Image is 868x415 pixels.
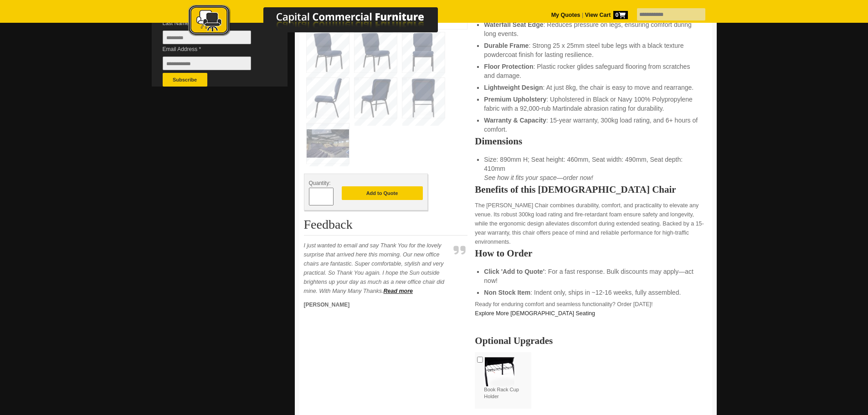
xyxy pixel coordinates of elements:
[484,83,698,92] li: : At just 8kg, the chair is easy to move and rearrange.
[309,180,331,186] span: Quantity:
[613,11,628,19] span: 0
[163,56,251,70] input: Email Address *
[163,19,265,28] span: Last Name *
[484,267,698,285] li: : For a fast response. Bulk discounts may apply—act now!
[163,31,251,44] input: Last Name *
[484,116,698,134] li: : 15-year warranty, 300kg load rating, and 6+ hours of comfort.
[475,249,707,258] h2: How to Order
[583,12,627,18] a: View Cart0
[484,42,529,49] strong: Durable Frame
[484,117,546,124] strong: Warranty & Capacity
[484,155,698,182] li: Size: 890mm H; Seat height: 460mm, Seat width: 490mm, Seat depth: 410mm
[484,95,698,113] li: : Upholstered in Black or Navy 100% Polypropylene fabric with a 92,000-rub Martindale abrasion ra...
[551,12,580,18] a: My Quotes
[484,84,543,91] strong: Lightweight Design
[484,41,698,59] li: : Strong 25 x 25mm steel tube legs with a black texture powdercoat finish for lasting resilience.
[484,357,528,400] label: Book Rack Cup Holder
[475,185,707,194] h2: Benefits of this [DEMOGRAPHIC_DATA] Chair
[484,21,543,28] strong: Waterfall Seat Edge
[304,218,468,236] h2: Feedback
[163,73,207,87] button: Subscribe
[484,63,533,70] strong: Floor Protection
[484,62,698,80] li: : Plastic rocker glides safeguard flooring from scratches and damage.
[475,300,707,318] p: Ready for enduring comfort and seamless functionality? Order [DATE]!
[163,5,482,38] img: Capital Commercial Furniture Logo
[475,310,595,317] a: Explore More [DEMOGRAPHIC_DATA] Seating
[163,45,265,54] span: Email Address *
[484,20,698,38] li: : Reduces pressure on legs, ensuring comfort during long events.
[475,336,707,345] h2: Optional Upgrades
[475,137,707,146] h2: Dimensions
[484,357,514,386] img: Book Rack Cup Holder
[342,186,423,200] button: Add to Quote
[484,96,546,103] strong: Premium Upholstery
[585,12,628,18] strong: View Cart
[484,268,544,275] strong: Click 'Add to Quote'
[304,241,450,296] p: I just wanted to email and say Thank You for the lovely surprise that arrived here this morning. ...
[484,289,530,296] strong: Non Stock Item
[484,174,593,181] em: See how it fits your space—order now!
[475,201,707,246] p: The [PERSON_NAME] Chair combines durability, comfort, and practicality to elevate any venue. Its ...
[383,288,413,294] a: Read more
[304,300,450,309] p: [PERSON_NAME]
[163,5,482,41] a: Capital Commercial Furniture Logo
[484,288,698,297] li: : Indent only, ships in ~12-16 weeks, fully assembled.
